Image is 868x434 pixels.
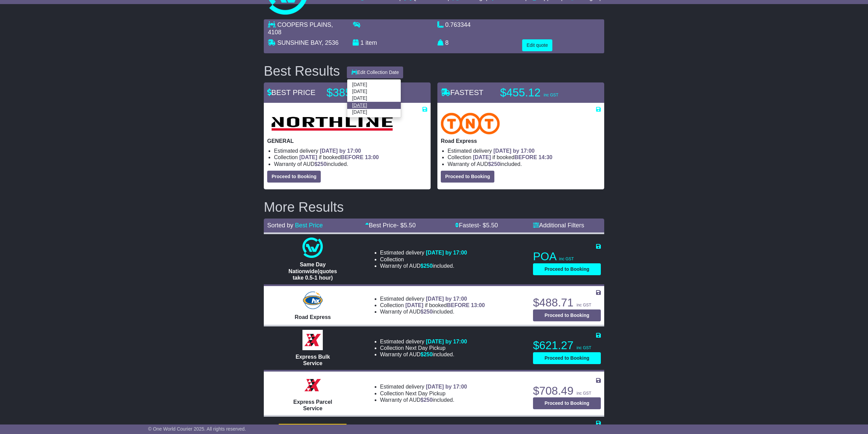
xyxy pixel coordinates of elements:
[380,256,467,263] li: Collection
[264,200,604,214] h2: More Results
[380,397,467,403] li: Warranty of AUD included.
[302,330,323,350] img: Border Express: Express Bulk Service
[347,81,401,88] a: [DATE]
[426,384,467,390] span: [DATE] by 17:00
[500,86,585,99] p: $455.12
[441,113,500,134] img: TNT Domestic: Road Express
[576,345,591,350] span: inc GST
[420,397,433,403] span: $
[406,391,446,396] span: Next Day Pickup
[321,39,338,46] span: , 2536
[448,154,601,161] li: Collection
[380,345,467,351] li: Collection
[533,296,601,309] p: $488.71
[347,67,403,78] button: Edit Collection Date
[423,352,433,357] span: 250
[406,345,446,351] span: Next Day Pickup
[559,257,574,261] span: inc GST
[293,399,332,411] span: Express Parcel Service
[533,250,601,263] p: POA
[488,161,500,167] span: $
[441,171,494,183] button: Proceed to Booking
[274,161,427,167] li: Warranty of AUD included.
[380,383,467,390] li: Estimated delivery
[347,102,401,109] a: [DATE]
[533,384,601,398] p: $708.49
[302,375,323,395] img: Border Express: Express Parcel Service
[533,309,601,321] button: Proceed to Booking
[380,296,485,302] li: Estimated delivery
[267,222,293,229] span: Sorted by
[533,263,601,275] button: Proceed to Booking
[533,339,601,352] p: $621.27
[314,161,327,167] span: $
[455,222,498,229] a: Fastest- $5.50
[380,249,467,256] li: Estimated delivery
[347,109,401,116] a: [DATE]
[447,302,470,308] span: BEFORE
[420,309,433,315] span: $
[380,308,485,315] li: Warranty of AUD included.
[301,290,324,310] img: Hunter Express: Road Express
[445,21,471,28] span: 0.763344
[267,113,396,134] img: Northline Distribution: GENERAL
[380,338,467,345] li: Estimated delivery
[493,148,535,154] span: [DATE] by 17:00
[380,390,467,397] li: Collection
[260,63,343,78] div: Best Results
[406,302,423,308] span: [DATE]
[320,148,361,154] span: [DATE] by 17:00
[347,95,401,102] a: [DATE]
[365,222,416,229] a: Best Price- $5.50
[445,39,449,46] span: 8
[491,161,500,167] span: 250
[277,21,331,28] span: COOPERS PLAINS
[289,262,337,280] span: Same Day Nationwide(quotes take 0.5-1 hour)
[317,161,327,167] span: 250
[267,171,321,183] button: Proceed to Booking
[426,339,467,344] span: [DATE] by 17:00
[423,263,433,269] span: 250
[473,154,552,160] span: if booked
[268,21,333,36] span: , 4108
[423,309,433,315] span: 250
[277,39,321,46] span: SUNSHINE BAY
[522,39,552,51] button: Edit quote
[544,93,558,97] span: inc GST
[274,148,427,154] li: Estimated delivery
[471,302,485,308] span: 13:00
[426,296,467,302] span: [DATE] by 17:00
[420,352,433,357] span: $
[365,154,379,160] span: 13:00
[404,222,416,229] span: 5.50
[347,88,401,95] a: [DATE]
[366,39,377,46] span: item
[576,303,591,307] span: inc GST
[538,154,552,160] span: 14:30
[473,154,491,160] span: [DATE]
[576,391,591,396] span: inc GST
[426,250,467,256] span: [DATE] by 17:00
[296,354,330,366] span: Express Bulk Service
[341,154,363,160] span: BEFORE
[486,222,498,229] span: 5.50
[299,154,379,160] span: if booked
[299,154,317,160] span: [DATE]
[327,86,411,99] p: $385.60
[295,222,323,229] a: Best Price
[448,148,601,154] li: Estimated delivery
[479,222,498,229] span: - $
[148,426,246,432] span: © One World Courier 2025. All rights reserved.
[533,222,584,229] a: Additional Filters
[533,397,601,409] button: Proceed to Booking
[406,302,485,308] span: if booked
[420,263,433,269] span: $
[441,88,484,97] span: FASTEST
[448,161,601,167] li: Warranty of AUD included.
[397,222,416,229] span: - $
[380,351,467,358] li: Warranty of AUD included.
[267,88,315,97] span: BEST PRICE
[360,39,364,46] span: 1
[380,302,485,308] li: Collection
[380,263,467,269] li: Warranty of AUD included.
